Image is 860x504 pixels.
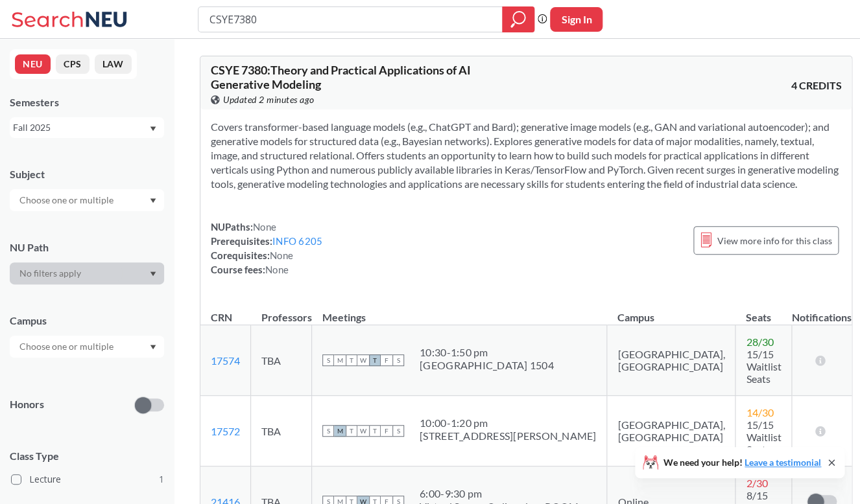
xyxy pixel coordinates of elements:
span: Class Type [10,449,164,463]
svg: Dropdown arrow [150,345,156,350]
span: W [357,354,369,366]
td: TBA [251,325,312,396]
svg: magnifying glass [510,10,526,29]
span: S [392,425,404,437]
div: Dropdown arrow [10,336,164,358]
button: LAW [95,54,132,74]
span: 14 / 30 [746,406,773,418]
span: CSYE 7380 : Theory and Practical Applications of AI Generative Modeling [211,63,471,91]
section: Covers transformer-based language models (e.g., ChatGPT and Bard); generative image models (e.g.,... [211,120,841,191]
a: 17572 [211,425,240,437]
span: We need your help! [663,458,821,467]
input: Choose one or multiple [13,339,122,354]
div: Semesters [10,95,164,109]
span: 15/15 Waitlist Seats [746,418,781,455]
button: CPS [56,54,90,74]
span: View more info for this class [717,233,831,249]
a: Leave a testimonial [745,457,821,468]
span: M [334,354,346,366]
span: S [392,354,404,366]
td: TBA [251,396,312,466]
div: Campus [10,314,164,328]
span: 15/15 Waitlist Seats [746,348,781,385]
div: Dropdown arrow [10,262,164,284]
div: NUPaths: Prerequisites: Corequisites: Course fees: [211,220,322,277]
button: Sign In [550,7,603,32]
th: Seats [735,297,792,325]
span: F [381,425,392,437]
span: T [346,354,357,366]
th: Notifications [792,297,852,325]
th: Campus [607,297,735,325]
a: INFO 6205 [272,235,322,247]
div: 6:00 - 9:30 pm [420,487,579,500]
span: T [346,425,357,437]
div: Fall 2025 [13,120,149,135]
div: 10:00 - 1:20 pm [420,417,596,430]
div: magnifying glass [502,6,534,32]
div: Subject [10,167,164,181]
th: Meetings [312,297,607,325]
span: 28 / 30 [746,336,773,348]
td: [GEOGRAPHIC_DATA], [GEOGRAPHIC_DATA] [607,396,735,466]
button: NEU [15,54,51,74]
p: Honors [10,397,44,412]
svg: Dropdown arrow [150,126,156,132]
input: Class, professor, course number, "phrase" [208,8,493,30]
div: Fall 2025Dropdown arrow [10,117,164,138]
span: S [322,354,334,366]
span: Updated 2 minutes ago [223,93,315,107]
span: 4 CREDITS [791,78,841,93]
svg: Dropdown arrow [150,198,156,203]
span: W [357,425,369,437]
span: None [253,221,276,233]
th: Professors [251,297,312,325]
span: 1 [159,472,164,487]
svg: Dropdown arrow [150,271,156,277]
span: None [270,249,293,261]
input: Choose one or multiple [13,192,122,208]
label: Lecture [11,471,164,488]
span: M [334,425,346,437]
span: S [322,425,334,437]
div: [STREET_ADDRESS][PERSON_NAME] [420,430,596,442]
div: Dropdown arrow [10,189,164,211]
div: 10:30 - 1:50 pm [420,346,554,359]
td: [GEOGRAPHIC_DATA], [GEOGRAPHIC_DATA] [607,325,735,396]
span: 2 / 30 [746,477,767,489]
span: T [369,425,381,437]
div: NU Path [10,240,164,255]
span: F [381,354,392,366]
span: None [265,264,289,275]
span: T [369,354,381,366]
a: 17574 [211,354,240,367]
div: [GEOGRAPHIC_DATA] 1504 [420,359,554,372]
div: CRN [211,310,232,325]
